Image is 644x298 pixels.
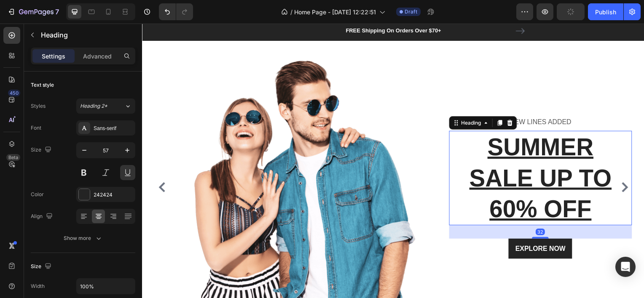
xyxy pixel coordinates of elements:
p: 7 [55,7,59,17]
span: / [290,8,292,16]
p: Settings [42,52,65,61]
span: Heading 2* [80,102,107,110]
div: Align [31,211,54,222]
div: Publish [595,8,616,16]
div: Styles [31,102,46,110]
button: EXPLORE NOW [369,216,433,237]
div: Beta [6,154,20,161]
div: EXPLORE NOW [376,221,426,231]
div: Heading [319,96,343,104]
div: Color [31,191,44,198]
div: Show more [64,234,103,242]
div: Undo/Redo [159,3,193,20]
div: Open Intercom Messenger [615,257,636,277]
div: 242424 [94,191,133,199]
button: 7 [3,3,63,20]
div: Text style [31,81,54,89]
button: Publish [588,3,623,20]
div: 450 [8,90,20,96]
span: Home Page - [DATE] 12:22:51 [294,8,376,16]
p: Advanced [83,52,112,61]
div: Width [31,282,45,290]
p: SUMMER SALE UP TO 60% OFF [310,109,492,202]
button: Show more [31,231,135,246]
span: Draft [405,8,417,16]
div: 32 [396,206,405,213]
div: Size [31,144,53,156]
p: Heading [41,30,132,40]
button: Carousel Next Arrow [479,158,493,171]
button: Heading 2* [76,98,135,114]
input: Auto [77,279,135,294]
p: NEW LINES ADDED [310,93,492,105]
div: Size [31,261,53,272]
div: Sans-serif [94,125,133,132]
div: Font [31,124,41,132]
iframe: Design area [142,24,644,298]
